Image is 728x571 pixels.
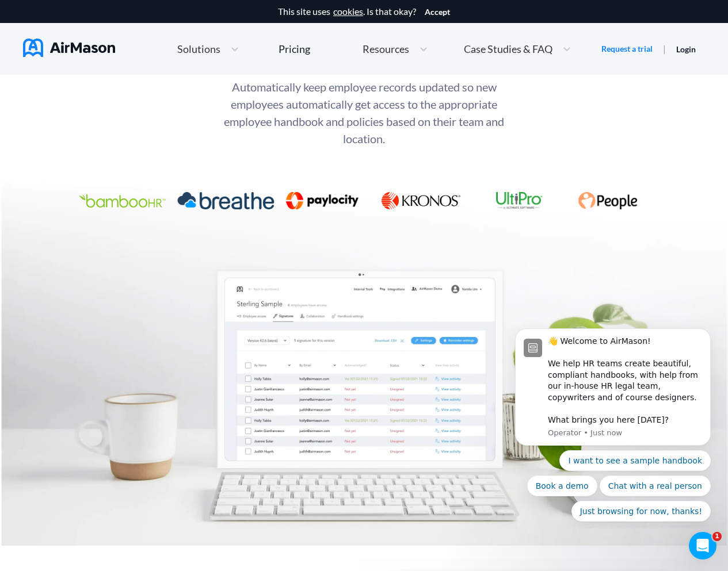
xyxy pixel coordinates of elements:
[79,194,166,208] img: bambooHr
[376,193,467,210] div: UKG Ready Integration for HRIS
[286,192,359,209] img: paylocity
[279,39,310,59] a: Pricing
[464,44,552,54] span: Case Studies & FAQ
[425,7,450,17] button: Accept cookies
[676,44,696,54] a: Login
[578,192,638,209] img: people_hr
[280,193,364,210] div: Paylocity Integration for HRIS
[490,193,548,210] div: UKG Pro Integration for HRIS
[177,192,275,209] img: breathe_hr
[712,532,722,541] span: 1
[498,318,728,528] iframe: Intercom notifications message
[171,193,280,210] div: Breathe HR Integration for HRIS
[363,44,409,54] span: Resources
[572,193,643,210] div: People HR Integration for HRIS
[279,44,310,54] div: Pricing
[177,44,220,54] span: Solutions
[212,78,516,147] div: Automatically keep employee records updated so new employees automatically get access to the appr...
[73,193,172,210] div: BambooHR Integration for HRIS
[23,39,115,57] img: AirMason Logo
[663,43,666,54] span: |
[496,192,542,209] img: ukg_pro
[601,43,653,55] a: Request a trial
[382,192,461,209] img: ukg_ready
[333,6,363,17] a: cookies
[689,532,716,559] iframe: Intercom live chat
